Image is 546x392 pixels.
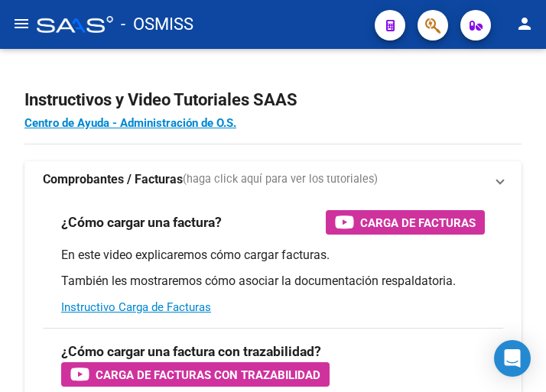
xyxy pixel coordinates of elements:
[24,86,522,115] h2: Instructivos y Video Tutoriales SAAS
[61,273,485,290] p: También les mostraremos cómo asociar la documentación respaldatoria.
[326,210,485,235] button: Carga de Facturas
[24,116,236,130] a: Centro de Ayuda - Administración de O.S.
[183,171,378,188] span: (haga click aquí para ver los tutoriales)
[360,213,476,232] span: Carga de Facturas
[61,362,330,387] button: Carga de Facturas con Trazabilidad
[494,340,531,377] div: Open Intercom Messenger
[43,171,183,188] strong: Comprobantes / Facturas
[515,15,534,33] mat-icon: person
[121,8,193,41] span: - OSMISS
[61,341,321,362] h3: ¿Cómo cargar una factura con trazabilidad?
[61,212,222,233] h3: ¿Cómo cargar una factura?
[96,365,320,384] span: Carga de Facturas con Trazabilidad
[12,15,31,33] mat-icon: menu
[61,247,485,264] p: En este video explicaremos cómo cargar facturas.
[61,300,211,314] a: Instructivo Carga de Facturas
[24,161,522,198] mat-expansion-panel-header: Comprobantes / Facturas(haga click aquí para ver los tutoriales)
